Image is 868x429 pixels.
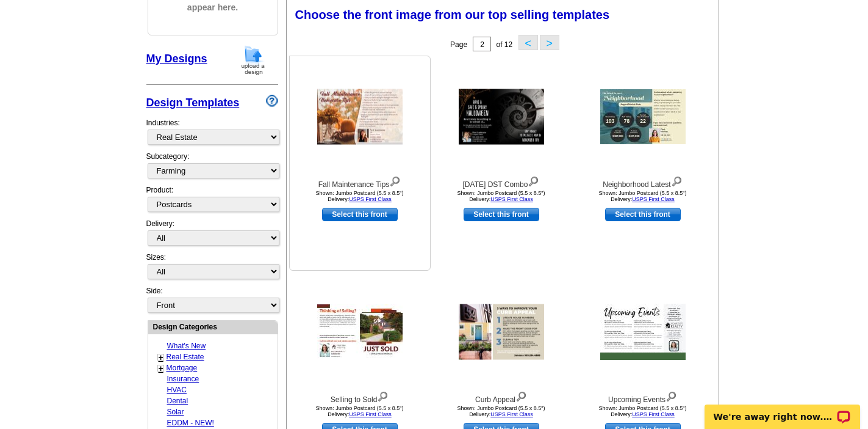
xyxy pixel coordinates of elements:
div: Shown: Jumbo Postcard (5.5 x 8.5") Delivery: [434,405,569,417]
div: Shown: Jumbo Postcard (5.5 x 8.5") Delivery: [576,405,710,417]
a: use this design [322,208,398,221]
a: HVAC [167,386,187,394]
img: Upcoming Events [600,304,686,360]
div: Upcoming Events [576,389,710,405]
a: USPS First Class [349,196,392,202]
div: Shown: Jumbo Postcard (5.5 x 8.5") Delivery: [576,190,710,202]
a: Solar [167,408,184,416]
div: Side: [146,285,278,314]
img: view design details [515,389,527,402]
iframe: LiveChat chat widget [697,391,868,429]
img: view design details [665,389,677,402]
a: What's New [167,342,206,350]
div: Shown: Jumbo Postcard (5.5 x 8.5") Delivery: [434,190,569,202]
img: view design details [528,174,539,187]
img: Curb Appeal [459,304,544,360]
a: My Designs [146,53,207,65]
a: Insurance [167,375,199,383]
img: Selling to Sold [317,304,403,359]
a: Design Templates [146,97,240,109]
div: Sizes: [146,252,278,285]
div: Selling to Sold [293,389,427,405]
a: + [159,364,163,373]
img: view design details [671,174,683,187]
button: > [540,35,559,50]
div: Curb Appeal [434,389,569,405]
a: use this design [605,208,681,221]
a: USPS First Class [490,196,533,202]
a: Real Estate [167,353,204,361]
a: USPS First Class [632,411,675,417]
div: Delivery: [146,218,278,252]
a: USPS First Class [490,411,533,417]
a: use this design [464,208,539,221]
div: Shown: Jumbo Postcard (5.5 x 8.5") Delivery: [293,405,427,417]
a: EDDM - NEW! [167,419,214,427]
a: USPS First Class [349,411,392,417]
a: Dental [167,397,188,405]
img: view design details [389,174,401,187]
div: Product: [146,185,278,218]
div: Design Categories [148,321,278,332]
div: Subcategory: [146,151,278,185]
button: < [518,35,538,50]
a: USPS First Class [632,196,675,202]
div: Shown: Jumbo Postcard (5.5 x 8.5") Delivery: [293,190,427,202]
img: view design details [377,389,389,402]
div: Industries: [146,111,278,151]
div: Neighborhood Latest [576,174,710,190]
img: Fall Maintenance Tips [317,89,403,145]
img: Neighborhood Latest [600,89,686,144]
div: [DATE] DST Combo [434,174,569,190]
span: of 12 [496,40,512,49]
img: upload-design [237,45,269,76]
span: Choose the front image from our top selling templates [295,8,610,21]
a: + [159,353,163,362]
img: Halloween DST Combo [459,89,544,145]
img: design-wizard-help-icon.png [266,95,278,107]
span: Page [450,40,467,49]
div: Fall Maintenance Tips [293,174,427,190]
a: Mortgage [167,364,198,372]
